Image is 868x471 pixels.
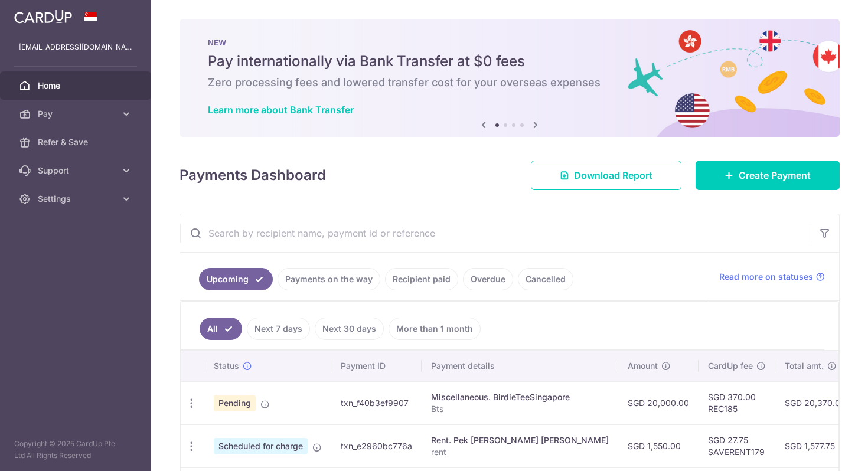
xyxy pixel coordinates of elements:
td: SGD 20,370.00 [775,381,855,424]
td: SGD 20,000.00 [618,381,699,424]
span: Scheduled for charge [214,438,308,454]
span: Create Payment [739,168,811,182]
a: Read more on statuses [719,271,825,283]
td: txn_f40b3ef9907 [331,381,422,424]
td: SGD 27.75 SAVERENT179 [699,424,775,467]
td: SGD 1,550.00 [618,424,699,467]
a: Download Report [531,161,681,190]
a: Payments on the way [278,268,380,290]
a: Next 30 days [315,318,384,340]
span: Pay [38,108,116,120]
span: Read more on statuses [719,271,813,283]
a: Next 7 days [247,318,310,340]
span: Total amt. [785,360,824,372]
p: NEW [208,38,811,47]
img: CardUp [14,9,72,24]
a: Learn more about Bank Transfer [208,104,354,116]
span: Pending [214,395,256,411]
span: Status [214,360,239,372]
td: SGD 370.00 REC185 [699,381,775,424]
input: Search by recipient name, payment id or reference [180,214,811,252]
p: rent [431,446,609,458]
a: More than 1 month [389,318,481,340]
span: Amount [628,360,658,372]
a: All [200,318,242,340]
span: Home [38,80,116,91]
a: Create Payment [696,161,840,190]
h4: Payments Dashboard [180,165,326,186]
h5: Pay internationally via Bank Transfer at $0 fees [208,52,811,71]
span: Download Report [574,168,652,182]
span: CardUp fee [708,360,753,372]
td: txn_e2960bc776a [331,424,422,467]
h6: Zero processing fees and lowered transfer cost for your overseas expenses [208,76,811,90]
a: Upcoming [199,268,273,290]
td: SGD 1,577.75 [775,424,855,467]
span: Settings [38,193,116,205]
a: Overdue [463,268,513,290]
p: Bts [431,403,609,415]
div: Rent. Pek [PERSON_NAME] [PERSON_NAME] [431,434,609,446]
p: [EMAIL_ADDRESS][DOMAIN_NAME] [19,41,132,53]
div: Miscellaneous. BirdieTeeSingapore [431,391,609,403]
a: Recipient paid [385,268,458,290]
span: Refer & Save [38,136,116,148]
a: Cancelled [518,268,573,290]
th: Payment ID [331,351,422,381]
img: Bank transfer banner [180,19,840,137]
th: Payment details [422,351,618,381]
span: Support [38,165,116,176]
